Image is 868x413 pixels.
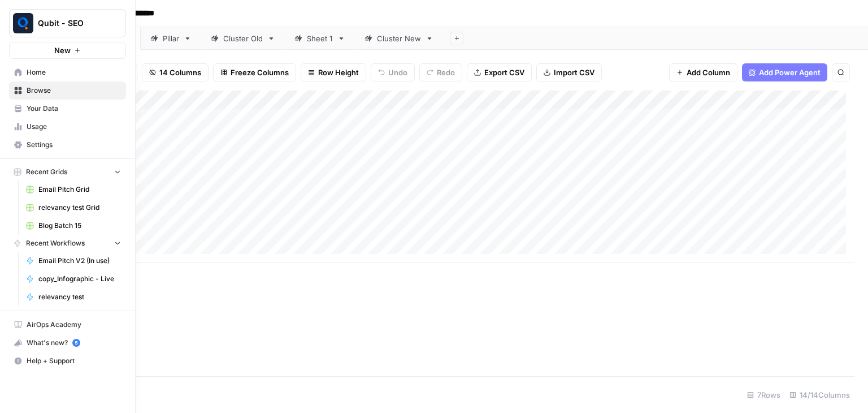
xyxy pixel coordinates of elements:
[669,63,737,81] button: Add Column
[27,122,121,132] span: Usage
[536,63,602,81] button: Import CSV
[9,136,126,154] a: Settings
[554,67,594,78] span: Import CSV
[26,167,67,177] span: Recent Grids
[9,352,126,370] button: Help + Support
[21,270,126,288] a: copy_Infographic - Live
[419,63,462,81] button: Redo
[27,104,121,114] span: Your Data
[38,292,121,302] span: relevancy test
[213,63,296,81] button: Freeze Columns
[301,63,366,81] button: Row Height
[38,203,121,213] span: relevancy test Grid
[388,67,407,78] span: Undo
[75,340,77,346] text: 5
[21,252,126,270] a: Email Pitch V2 (In use)
[9,63,126,81] a: Home
[38,221,121,231] span: Blog Batch 15
[231,67,289,78] span: Freeze Columns
[307,33,333,44] div: Sheet 1
[38,274,121,284] span: copy_Infographic - Live
[27,356,121,366] span: Help + Support
[163,33,179,44] div: Pillar
[484,67,524,78] span: Export CSV
[27,85,121,96] span: Browse
[54,45,71,56] span: New
[377,33,421,44] div: Cluster New
[9,118,126,136] a: Usage
[318,67,359,78] span: Row Height
[13,13,33,33] img: Qubit - SEO Logo
[9,334,126,352] button: What's new? 5
[371,63,415,81] button: Undo
[9,100,126,118] a: Your Data
[223,33,263,44] div: Cluster Old
[467,63,532,81] button: Export CSV
[141,27,201,50] a: Pillar
[21,217,126,235] a: Blog Batch 15
[201,27,285,50] a: Cluster Old
[142,63,209,81] button: 14 Columns
[687,67,730,78] span: Add Column
[785,386,854,404] div: 14/14 Columns
[159,67,201,78] span: 14 Columns
[21,180,126,199] a: Email Pitch Grid
[9,9,126,37] button: Workspace: Qubit - SEO
[285,27,355,50] a: Sheet 1
[759,67,821,78] span: Add Power Agent
[10,334,125,351] div: What's new?
[742,63,827,81] button: Add Power Agent
[38,184,121,195] span: Email Pitch Grid
[355,27,443,50] a: Cluster New
[27,320,121,330] span: AirOps Academy
[9,42,126,59] button: New
[9,316,126,334] a: AirOps Academy
[38,256,121,266] span: Email Pitch V2 (In use)
[38,18,106,29] span: Qubit - SEO
[9,164,126,180] button: Recent Grids
[27,67,121,78] span: Home
[27,140,121,150] span: Settings
[743,386,785,404] div: 7 Rows
[9,235,126,252] button: Recent Workflows
[21,199,126,217] a: relevancy test Grid
[9,81,126,100] a: Browse
[72,339,80,347] a: 5
[26,238,85,248] span: Recent Workflows
[21,288,126,306] a: relevancy test
[437,67,455,78] span: Redo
